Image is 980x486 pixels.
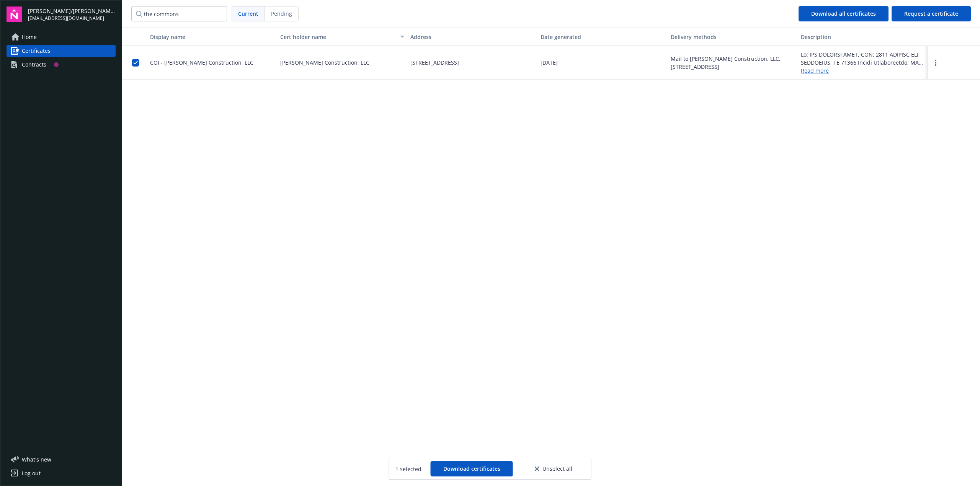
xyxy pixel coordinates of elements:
[811,10,876,17] span: Download all certificates
[801,67,925,75] a: Read more
[904,10,958,17] span: Request a certificate
[410,59,459,67] span: [STREET_ADDRESS]
[537,28,668,46] button: Date generated
[238,10,258,18] span: Current
[671,33,795,41] div: Delivery methods
[132,59,139,67] input: Toggle Row Selected
[798,28,928,46] button: Description
[150,33,274,41] div: Display name
[280,59,369,67] span: [PERSON_NAME] Construction, LLC
[28,15,116,22] span: [EMAIL_ADDRESS][DOMAIN_NAME]
[7,455,64,463] button: What's new
[22,467,41,479] div: Log out
[7,45,116,57] a: Certificates
[801,50,925,67] div: Lo: IPS DOLORSI AMET, CON; 2811 ADIPISC ELI, SEDDOEIUS, TE 71366 Incidi Utlaboreetdo, MAG; Aliqua...
[28,7,116,15] span: [PERSON_NAME]/[PERSON_NAME] Construction, Inc.
[265,7,298,21] span: Pending
[542,466,572,471] span: Unselect all
[443,465,500,472] span: Download certificates
[892,6,971,21] button: Request a certificate
[431,461,513,476] button: Download certificates
[131,6,227,21] input: Filter certificates...
[22,31,37,43] span: Home
[22,455,51,463] span: What ' s new
[541,33,665,41] div: Date generated
[931,58,940,67] a: more
[147,28,277,46] button: Display name
[7,31,116,43] a: Home
[22,59,46,71] div: Contracts
[271,10,292,18] span: Pending
[395,465,421,473] span: 1 selected
[410,33,534,41] div: Address
[277,28,407,46] button: Cert holder name
[28,7,116,22] button: [PERSON_NAME]/[PERSON_NAME] Construction, Inc.[EMAIL_ADDRESS][DOMAIN_NAME]
[668,28,798,46] button: Delivery methods
[150,59,253,66] span: COI - [PERSON_NAME] Construction, LLC
[801,33,925,41] div: Description
[407,28,537,46] button: Address
[522,461,585,476] button: Unselect all
[7,59,116,71] a: Contracts
[541,59,558,67] span: [DATE]
[280,33,396,41] div: Cert holder name
[22,45,51,57] span: Certificates
[799,6,889,21] button: Download all certificates
[671,55,795,71] div: Mail to [PERSON_NAME] Construction, LLC, [STREET_ADDRESS]
[7,7,22,22] img: navigator-logo.svg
